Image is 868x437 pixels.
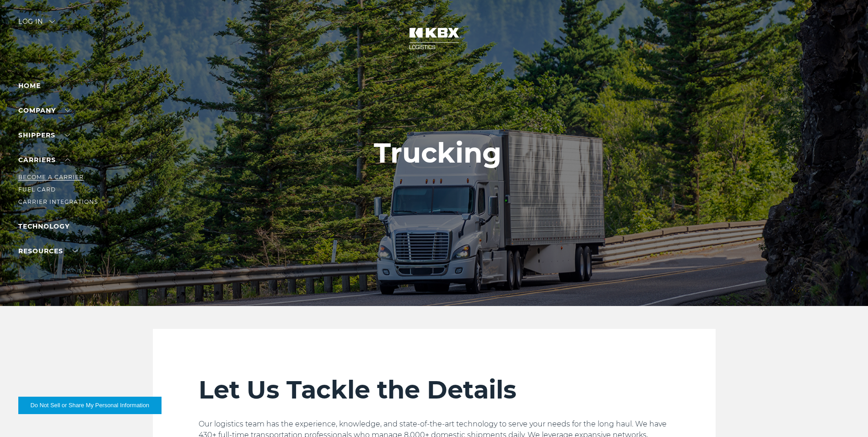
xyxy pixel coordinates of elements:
[18,222,70,230] a: Technology
[18,397,162,414] button: Do Not Sell or Share My Personal Information
[18,131,70,139] a: SHIPPERS
[18,156,70,164] a: Carriers
[199,375,670,405] h2: Let Us Tackle the Details
[18,186,56,193] a: Fuel Card
[18,247,78,255] a: RESOURCES
[18,106,70,115] a: Company
[18,198,98,205] a: Carrier Integrations
[18,18,55,32] div: Log in
[18,82,41,90] a: Home
[18,174,84,180] a: Become a Carrier
[400,18,469,59] img: kbx logo
[49,20,55,23] img: arrow
[374,137,501,169] h1: Trucking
